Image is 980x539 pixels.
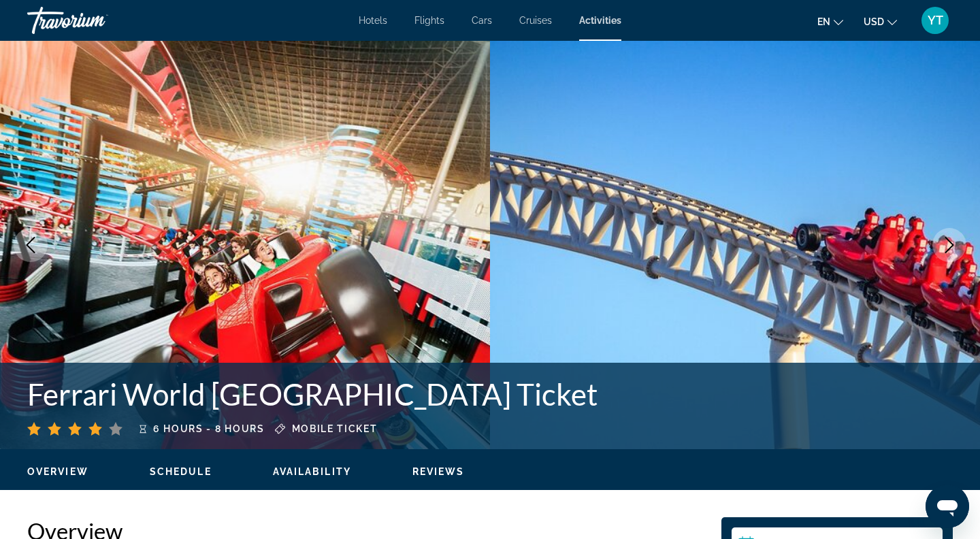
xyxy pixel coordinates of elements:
[153,423,265,434] span: 6 hours - 8 hours
[414,15,444,26] a: Flights
[292,423,378,434] span: Mobile ticket
[917,6,953,35] button: User Menu
[359,15,387,26] a: Hotels
[27,466,88,477] span: Overview
[27,376,735,412] h1: Ferrari World [GEOGRAPHIC_DATA] Ticket
[932,228,966,262] button: Next image
[579,15,621,26] a: Activities
[519,15,552,26] a: Cruises
[472,15,492,26] a: Cars
[817,16,830,27] span: en
[412,465,465,478] button: Reviews
[273,465,351,478] button: Availability
[817,12,843,31] button: Change language
[27,3,163,38] a: Travorium
[27,465,88,478] button: Overview
[412,466,465,477] span: Reviews
[926,485,969,528] iframe: Кнопка запуска окна обмена сообщениями
[864,16,884,27] span: USD
[273,466,351,477] span: Availability
[14,228,48,262] button: Previous image
[864,12,897,31] button: Change currency
[150,466,212,477] span: Schedule
[150,465,212,478] button: Schedule
[928,14,943,27] span: YT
